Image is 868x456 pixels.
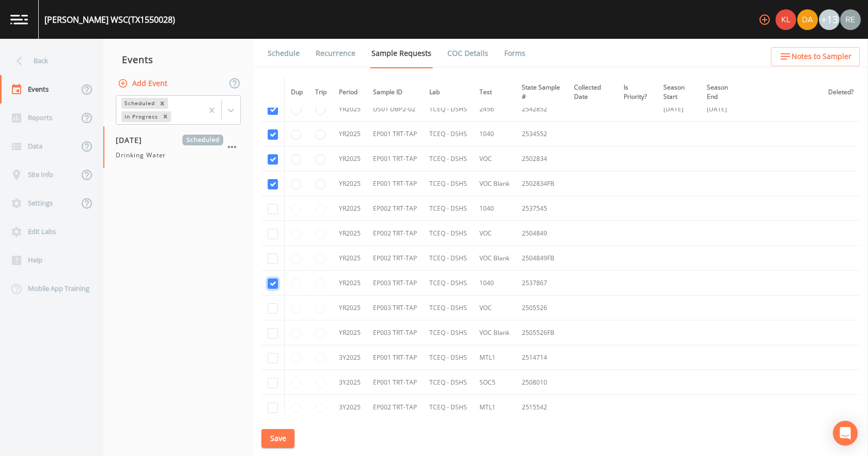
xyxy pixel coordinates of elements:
button: Add Event [116,74,172,93]
td: EP001 TRT-TAP [367,171,423,196]
td: TCEQ - DSHS [423,171,473,196]
td: VOC Blank [473,246,516,271]
th: Sample ID [367,77,423,108]
td: MTL1 [473,395,516,420]
td: DS01 DBP2-02 [367,97,423,122]
th: Lab [423,77,473,108]
td: 1040 [473,271,516,296]
td: 3Y2025 [333,345,367,370]
td: 2515542 [516,395,568,420]
th: Season End [701,77,742,108]
th: Trip [309,77,333,108]
td: TCEQ - DSHS [423,196,473,221]
span: Notes to Sampler [792,50,851,63]
div: Remove Scheduled [157,98,168,109]
td: 2542852 [516,97,568,122]
td: 3Y2025 [333,370,367,395]
td: 2502834FB [516,171,568,196]
td: VOC Blank [473,320,516,345]
div: [PERSON_NAME] WSC (TX1550028) [44,13,175,26]
img: a84961a0472e9debc750dd08a004988d [797,9,818,30]
td: EP003 TRT-TAP [367,271,423,296]
td: 2508010 [516,370,568,395]
button: Notes to Sampler [771,47,860,66]
th: Deleted? [822,77,860,108]
td: YR2025 [333,271,367,296]
td: EP001 TRT-TAP [367,122,423,146]
td: EP002 TRT-TAP [367,395,423,420]
img: logo [10,14,28,24]
td: 2514714 [516,345,568,370]
td: 2502834 [516,146,568,171]
div: Remove In Progress [160,111,171,122]
td: [DATE] [657,97,701,122]
td: VOC Blank [473,171,516,196]
div: +13 [819,9,840,30]
div: Open Intercom Messenger [833,421,858,446]
td: EP002 TRT-TAP [367,221,423,246]
th: Season Start [657,77,701,108]
div: In Progress [121,111,160,122]
td: YR2025 [333,146,367,171]
div: Kler Teran [775,9,797,30]
td: TCEQ - DSHS [423,370,473,395]
td: TCEQ - DSHS [423,246,473,271]
td: 2534552 [516,122,568,146]
td: TCEQ - DSHS [423,146,473,171]
td: TCEQ - DSHS [423,271,473,296]
td: YR2025 [333,296,367,320]
button: Save [261,429,295,448]
td: 2504849 [516,221,568,246]
td: TCEQ - DSHS [423,122,473,146]
div: David Weber [797,9,818,30]
td: EP002 TRT-TAP [367,196,423,221]
td: TCEQ - DSHS [423,320,473,345]
td: 2504849FB [516,246,568,271]
a: [DATE]ScheduledDrinking Water [103,126,253,169]
td: EP003 TRT-TAP [367,320,423,345]
span: Scheduled [182,135,223,145]
td: YR2025 [333,97,367,122]
td: EP001 TRT-TAP [367,370,423,395]
div: Events [103,47,253,72]
a: Forms [503,39,527,68]
td: 2537545 [516,196,568,221]
td: YR2025 [333,196,367,221]
th: State Sample # [516,77,568,108]
td: TCEQ - DSHS [423,345,473,370]
td: SOC5 [473,370,516,395]
td: 1040 [473,122,516,146]
th: Is Priority? [617,77,657,108]
a: Schedule [266,39,301,68]
td: YR2025 [333,221,367,246]
td: TCEQ - DSHS [423,221,473,246]
td: TCEQ - DSHS [423,395,473,420]
th: Collected Date [568,77,617,108]
td: TCEQ - DSHS [423,296,473,320]
td: EP001 TRT-TAP [367,146,423,171]
td: 2537867 [516,271,568,296]
a: Recurrence [314,39,357,68]
td: YR2025 [333,320,367,345]
span: [DATE] [116,135,149,145]
div: Scheduled [121,98,157,109]
td: 1040 [473,196,516,221]
td: YR2025 [333,122,367,146]
img: e720f1e92442e99c2aab0e3b783e6548 [840,9,861,30]
th: Period [333,77,367,108]
a: Sample Requests [370,39,433,68]
th: Dup [285,77,309,108]
td: [DATE] [701,97,742,122]
td: TCEQ - DSHS [423,97,473,122]
a: COC Details [446,39,490,68]
td: VOC [473,296,516,320]
td: 2456 [473,97,516,122]
td: EP003 TRT-TAP [367,296,423,320]
td: 3Y2025 [333,395,367,420]
img: 9c4450d90d3b8045b2e5fa62e4f92659 [776,9,796,30]
td: EP001 TRT-TAP [367,345,423,370]
th: Test [473,77,516,108]
td: VOC [473,146,516,171]
td: 2505526 [516,296,568,320]
td: YR2025 [333,171,367,196]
